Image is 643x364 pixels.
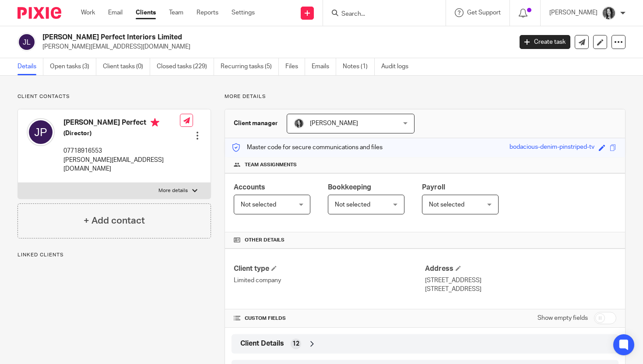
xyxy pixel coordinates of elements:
span: Team assignments [245,161,297,168]
a: Notes (1) [343,58,375,75]
span: Accounts [234,184,265,191]
span: Bookkeeping [328,184,371,191]
a: Reports [197,8,218,17]
div: bodacious-denim-pinstriped-tv [509,143,594,153]
p: [STREET_ADDRESS] [425,285,616,294]
p: Linked clients [18,252,211,259]
p: Limited company [234,276,425,285]
p: [PERSON_NAME][EMAIL_ADDRESS][DOMAIN_NAME] [42,42,506,51]
p: More details [225,93,625,100]
i: Primary [151,118,159,127]
img: svg%3E [27,118,55,146]
a: Files [285,58,305,75]
p: [STREET_ADDRESS] [425,276,616,285]
a: Settings [232,8,255,17]
h4: [PERSON_NAME] Perfect [63,118,180,129]
img: Pixie [18,7,61,19]
a: Create task [520,35,570,49]
p: 07718916553 [63,147,180,155]
span: Get Support [467,10,501,16]
span: Other details [245,237,285,244]
a: Closed tasks (229) [157,58,214,75]
p: [PERSON_NAME][EMAIL_ADDRESS][DOMAIN_NAME] [63,156,180,174]
h4: + Add contact [84,214,145,227]
p: [PERSON_NAME] [549,8,597,17]
input: Search [341,10,419,18]
a: Details [18,58,43,75]
span: [PERSON_NAME] [310,120,358,126]
a: Work [81,8,95,17]
img: svg%3E [18,33,36,51]
p: More details [158,187,188,194]
p: Master code for secure communications and files [232,143,383,152]
img: brodie%203%20small.jpg [602,6,616,20]
a: Recurring tasks (5) [221,58,279,75]
span: 12 [292,339,299,348]
h5: (Director) [63,129,180,138]
a: Open tasks (3) [50,58,96,75]
h3: Client manager [234,119,278,128]
p: Client contacts [18,93,211,100]
a: Audit logs [381,58,415,75]
span: Not selected [241,202,276,208]
span: Client Details [240,339,284,348]
a: Clients [136,8,156,17]
a: Client tasks (0) [103,58,150,75]
a: Team [169,8,183,17]
a: Email [108,8,123,17]
h4: CUSTOM FIELDS [234,315,425,322]
h4: Address [425,264,616,273]
h4: Client type [234,264,425,273]
span: Not selected [429,202,464,208]
h2: [PERSON_NAME] Perfect Interiors Limited [42,33,414,42]
label: Show empty fields [538,314,588,322]
img: brodie%203%20small.jpg [294,118,304,129]
a: Emails [312,58,336,75]
span: Not selected [335,202,370,208]
span: Payroll [422,184,445,191]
